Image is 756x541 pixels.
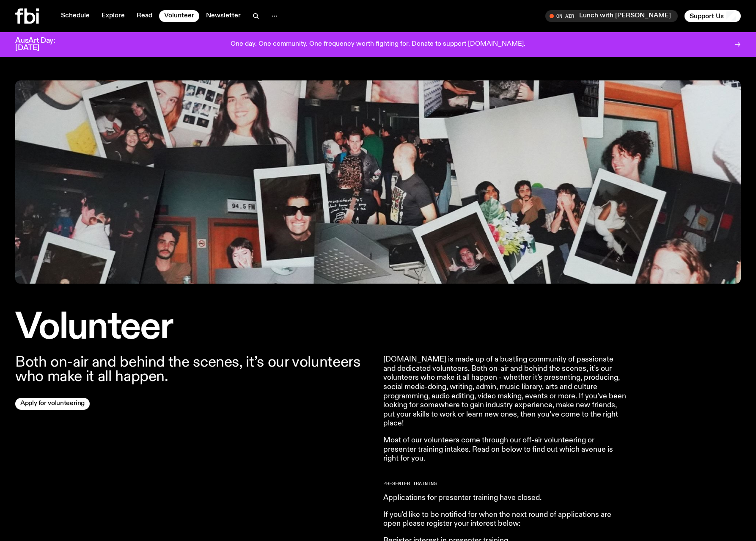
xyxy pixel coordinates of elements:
img: A collage of photographs and polaroids showing FBI volunteers. [15,80,741,284]
h3: AusArt Day: [DATE] [15,37,69,52]
p: Applications for presenter training have closed. [383,494,627,503]
h1: Volunteer [15,311,373,345]
a: Volunteer [159,10,199,22]
p: [DOMAIN_NAME] is made up of a bustling community of passionate and dedicated volunteers. Both on-... [383,355,627,428]
button: Support Us [685,10,741,22]
button: On AirLunch with [PERSON_NAME] [545,10,678,22]
p: If you'd like to be notified for when the next round of applications are open please register you... [383,511,627,529]
p: One day. One community. One frequency worth fighting for. Donate to support [DOMAIN_NAME]. [231,41,525,48]
h2: Presenter Training [383,481,627,486]
a: Explore [96,10,130,22]
a: Newsletter [201,10,246,22]
a: Schedule [56,10,95,22]
a: Apply for volunteering [15,398,90,410]
span: Support Us [690,12,724,20]
a: Read [132,10,157,22]
p: Most of our volunteers come through our off-air volunteering or presenter training intakes. Read ... [383,436,627,464]
p: Both on-air and behind the scenes, it’s our volunteers who make it all happen. [15,355,373,384]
